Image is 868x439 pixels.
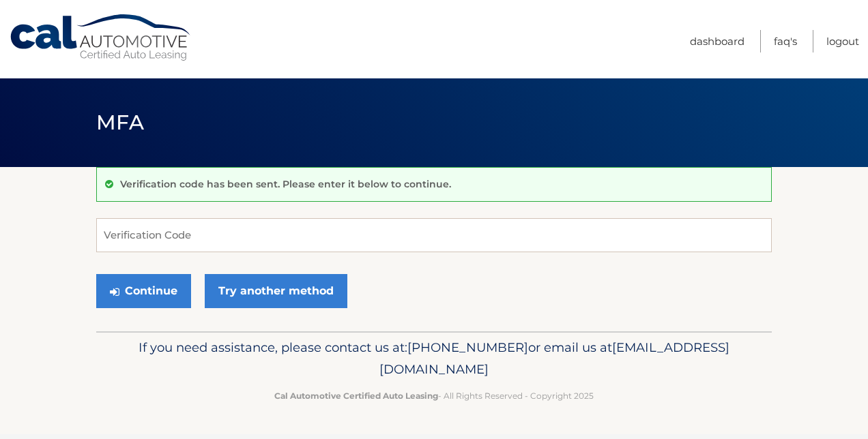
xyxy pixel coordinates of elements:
a: Try another method [205,274,347,308]
span: MFA [96,110,144,135]
a: Cal Automotive [9,14,193,62]
span: [EMAIL_ADDRESS][DOMAIN_NAME] [379,339,729,377]
p: - All Rights Reserved - Copyright 2025 [105,389,763,403]
a: Dashboard [690,30,744,52]
p: If you need assistance, please contact us at: or email us at [105,337,763,380]
a: FAQ's [774,30,797,52]
span: [PHONE_NUMBER] [407,339,528,355]
input: Verification Code [96,218,772,252]
button: Continue [96,274,191,308]
strong: Cal Automotive Certified Auto Leasing [274,391,438,401]
p: Verification code has been sent. Please enter it below to continue. [120,178,451,190]
a: Logout [826,30,859,52]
